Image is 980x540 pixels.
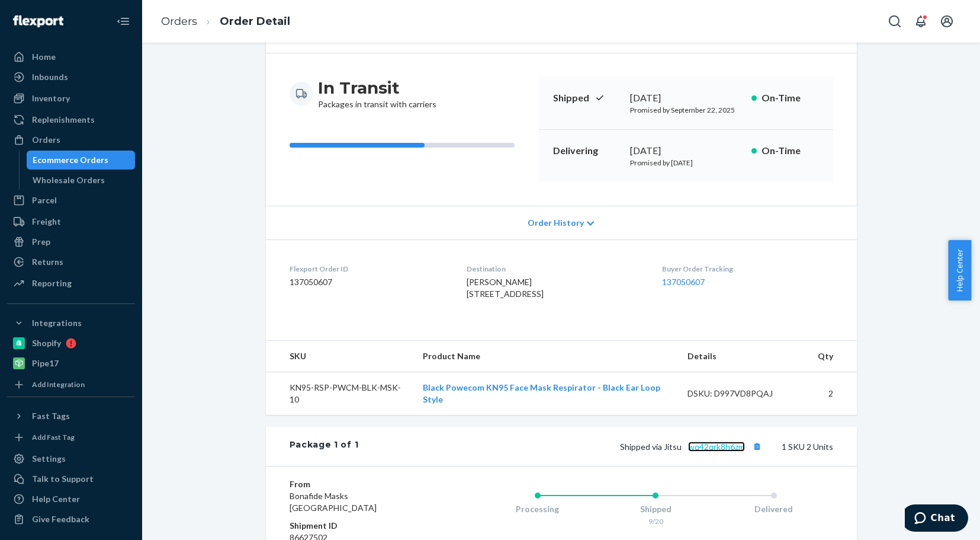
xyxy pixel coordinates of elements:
dt: Shipment ID [290,520,431,532]
div: Home [32,51,56,63]
div: Ecommerce Orders [33,154,108,166]
a: Home [7,47,135,66]
a: Shopify [7,334,135,353]
div: Returns [32,256,63,268]
a: wq42qrk8h6zm [688,442,745,452]
th: Details [678,341,808,372]
div: Freight [32,216,61,228]
div: Delivered [715,503,833,515]
a: Wholesale Orders [27,171,136,190]
a: Add Fast Tag [7,430,135,445]
td: 2 [808,372,856,416]
p: Delivering [553,144,621,158]
div: DSKU: D997VD8PQAJ [687,388,799,400]
button: Open notifications [909,9,933,33]
dt: Destination [467,264,643,274]
div: Add Integration [32,379,85,389]
div: 1 SKU 2 Units [358,439,833,454]
a: Reporting [7,274,135,293]
div: Integrations [32,317,82,329]
div: Fast Tags [32,410,70,422]
div: 9/20 [596,516,715,526]
div: Add Fast Tag [32,432,75,442]
div: Replenishments [32,114,95,126]
th: SKU [266,341,414,372]
div: Shopify [32,337,61,349]
div: Processing [478,503,597,515]
dt: From [290,478,431,490]
button: Talk to Support [7,469,135,488]
a: Orders [7,130,135,149]
span: Bonafide Masks [GEOGRAPHIC_DATA] [290,491,377,513]
button: Copy tracking number [750,439,765,454]
button: Close Navigation [111,9,135,33]
div: Packages in transit with carriers [318,77,436,110]
a: Ecommerce Orders [27,151,136,170]
iframe: Opens a widget where you can chat to one of our agents [905,504,968,534]
button: Help Center [948,240,971,301]
button: Integrations [7,314,135,333]
div: [DATE] [630,144,742,158]
ol: breadcrumbs [152,4,300,39]
th: Product Name [413,341,678,372]
div: Help Center [32,493,80,505]
a: Black Powecom KN95 Face Mask Respirator - Black Ear Loop Style [423,382,660,404]
p: Promised by September 22, 2025 [630,105,742,115]
a: Freight [7,212,135,231]
button: Give Feedback [7,510,135,529]
span: Shipped via Jitsu [620,442,765,452]
a: Replenishments [7,110,135,129]
p: On-Time [761,144,819,158]
div: Wholesale Orders [33,174,105,186]
button: Fast Tags [7,407,135,426]
div: Shipped [596,503,715,515]
dt: Flexport Order ID [290,264,448,274]
div: Orders [32,134,60,146]
a: Returns [7,253,135,271]
div: Pipe17 [32,357,59,369]
a: Parcel [7,191,135,210]
div: Reporting [32,277,72,289]
td: KN95-RSP-PWCM-BLK-MSK-10 [266,372,414,416]
a: Orders [161,15,197,28]
h3: In Transit [318,77,436,98]
div: Parcel [32,194,57,206]
div: Inventory [32,92,70,104]
a: Prep [7,232,135,251]
div: Settings [32,453,66,465]
a: Pipe17 [7,354,135,373]
div: [DATE] [630,91,742,105]
a: Order Detail [220,15,290,28]
a: 137050607 [662,277,705,287]
a: Inventory [7,89,135,108]
p: Shipped [553,91,621,105]
div: Talk to Support [32,473,94,485]
img: Flexport logo [13,15,63,27]
a: Help Center [7,490,135,509]
p: On-Time [761,91,819,105]
div: Inbounds [32,71,68,83]
div: Package 1 of 1 [290,439,359,454]
dd: 137050607 [290,276,448,288]
div: Prep [32,236,50,248]
th: Qty [808,341,856,372]
span: Order History [528,217,584,229]
dt: Buyer Order Tracking [662,264,833,274]
span: [PERSON_NAME] [STREET_ADDRESS] [467,277,544,299]
div: Give Feedback [32,513,89,525]
button: Open account menu [935,9,959,33]
a: Settings [7,449,135,468]
p: Promised by [DATE] [630,158,742,168]
a: Inbounds [7,68,135,87]
button: Open Search Box [883,9,907,33]
a: Add Integration [7,378,135,392]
